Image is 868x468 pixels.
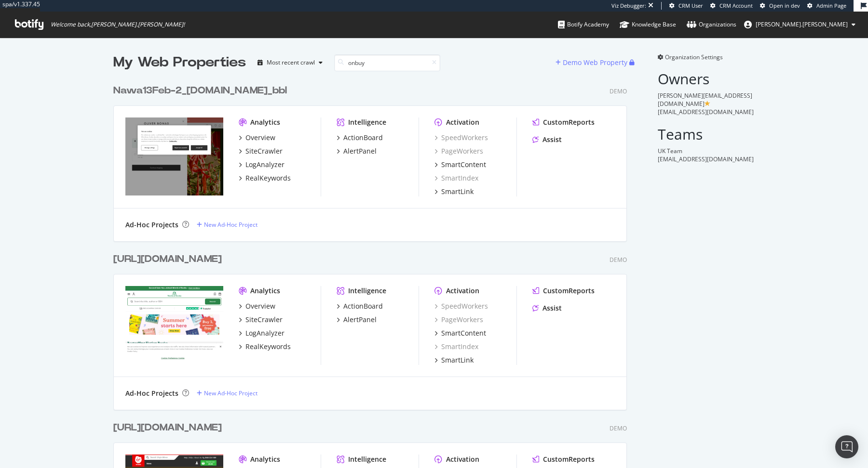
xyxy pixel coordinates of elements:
[250,117,280,127] div: Analytics
[239,173,291,183] a: RealKeywords
[204,389,258,397] div: New Ad-Hoc Project
[441,328,486,338] div: SmartContent
[665,53,723,61] span: Organization Settings
[434,355,474,365] a: SmartLink
[245,173,291,183] div: RealKeywords
[204,221,258,229] div: New Ad-Hoc Project
[543,286,595,296] div: CustomReports
[532,286,595,296] a: CustomReports
[125,220,178,230] div: Ad-Hoc Projects
[245,133,275,143] div: Overview
[658,71,755,87] h2: Owners
[658,91,752,108] span: [PERSON_NAME][EMAIL_ADDRESS][DOMAIN_NAME]
[239,133,275,143] a: Overview
[532,135,562,144] a: Assist
[197,221,258,229] a: New Ad-Hoc Project
[543,117,595,127] div: CustomReports
[348,117,386,127] div: Intelligence
[687,20,736,29] div: Organizations
[348,455,386,464] div: Intelligence
[239,342,291,351] a: RealKeywords
[558,12,609,38] a: Botify Academy
[611,2,646,10] div: Viz Debugger:
[446,117,479,127] div: Activation
[816,2,846,9] span: Admin Page
[245,328,285,338] div: LogAnalyzer
[197,389,258,397] a: New Ad-Hoc Project
[532,117,595,127] a: CustomReports
[113,53,246,72] div: My Web Properties
[337,301,383,311] a: ActionBoard
[434,160,486,169] a: SmartContent
[658,126,755,142] h2: Teams
[245,146,283,156] div: SiteCrawler
[239,160,285,169] a: LogAnalyzer
[532,303,562,313] a: Assist
[610,424,627,432] div: Demo
[334,54,440,71] input: Search
[710,2,753,10] a: CRM Account
[620,12,676,38] a: Knowledge Base
[337,146,377,156] a: AlertPanel
[669,2,703,10] a: CRM User
[51,21,185,28] span: Welcome back, [PERSON_NAME].[PERSON_NAME] !
[113,252,222,266] div: [URL][DOMAIN_NAME]
[245,342,291,351] div: RealKeywords
[678,2,703,9] span: CRM User
[563,58,627,67] div: Demo Web Property
[337,133,383,143] a: ActionBoard
[239,146,283,156] a: SiteCrawler
[434,342,478,351] a: SmartIndex
[558,20,609,29] div: Botify Academy
[239,315,283,325] a: SiteCrawler
[620,20,676,29] div: Knowledge Base
[343,146,377,156] div: AlertPanel
[250,455,280,464] div: Analytics
[658,147,755,155] div: UK Team
[434,301,488,311] a: SpeedWorkers
[446,455,479,464] div: Activation
[441,355,474,365] div: SmartLink
[719,2,753,9] span: CRM Account
[441,160,486,169] div: SmartContent
[343,301,383,311] div: ActionBoard
[239,328,285,338] a: LogAnalyzer
[835,435,858,458] div: Open Intercom Messenger
[610,256,627,264] div: Demo
[267,60,315,65] div: Most recent crawl
[441,187,474,196] div: SmartLink
[434,133,488,143] a: SpeedWorkers
[556,58,629,66] a: Demo Web Property
[348,286,386,296] div: Intelligence
[337,315,377,325] a: AlertPanel
[434,187,474,196] a: SmartLink
[113,421,226,435] a: [URL][DOMAIN_NAME]
[239,301,275,311] a: Overview
[658,108,754,116] span: [EMAIL_ADDRESS][DOMAIN_NAME]
[532,455,595,464] a: CustomReports
[113,84,287,98] div: Nawa13Feb-2_[DOMAIN_NAME]_bbl
[245,301,275,311] div: Overview
[687,12,736,38] a: Organizations
[125,389,178,398] div: Ad-Hoc Projects
[446,286,479,296] div: Activation
[434,146,483,156] a: PageWorkers
[760,2,800,10] a: Open in dev
[113,84,291,98] a: Nawa13Feb-2_[DOMAIN_NAME]_bbl
[434,173,478,183] a: SmartIndex
[113,421,222,435] div: [URL][DOMAIN_NAME]
[113,252,226,266] a: [URL][DOMAIN_NAME]
[343,315,377,325] div: AlertPanel
[434,328,486,338] a: SmartContent
[543,455,595,464] div: CustomReports
[434,315,483,325] a: PageWorkers
[542,303,562,313] div: Assist
[807,2,846,10] a: Admin Page
[125,117,223,195] img: Nawa13Feb-2_www.oliverbonas.com_bbl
